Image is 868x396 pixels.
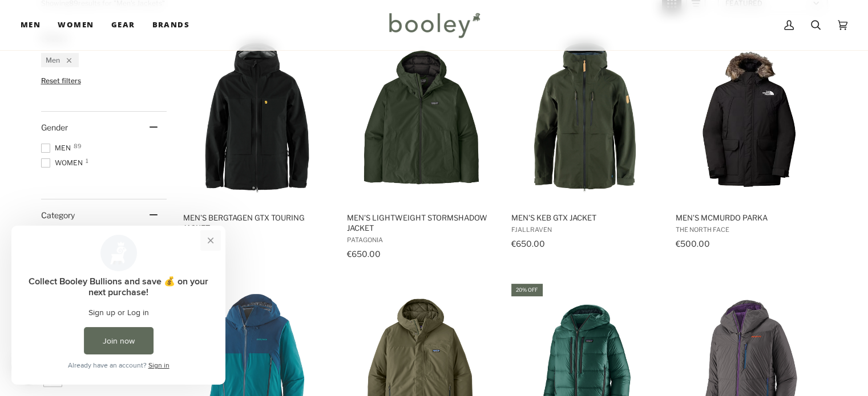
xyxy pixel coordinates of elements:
[41,210,75,220] span: Category
[11,226,225,385] iframe: Loyalty program pop-up with offers and actions
[41,143,74,153] span: Men
[74,143,82,149] span: 89
[347,249,381,259] span: €650.00
[183,236,331,244] span: Fjallraven
[183,213,331,233] span: Men's Bergtagen GTX Touring Jacket
[58,19,94,31] span: Women
[60,56,71,64] div: Remove filter: Men
[675,226,823,234] span: The North Face
[347,213,495,233] span: Men's Lightweight Stormshadow Jacket
[181,43,333,194] img: Fjallraven Men's Bergtagen GTX Touring Jacket Black - Booley Galway
[345,33,496,263] a: Men's Lightweight Stormshadow Jacket
[511,284,542,296] div: 20% off
[345,43,496,194] img: Patagonia Men's Lightweight Stormshadow Jacket Old Growth Green - Booley Galway
[46,56,60,64] span: Men
[510,43,661,194] img: Fjallraven Men's Keb GTX Jacket Deep Forest - Booley Galway
[41,76,81,85] span: Reset filters
[675,213,823,223] span: Men's McMurdo Parka
[111,19,135,31] span: Gear
[347,236,495,244] span: Patagonia
[21,19,41,31] span: Men
[152,19,189,31] span: Brands
[181,33,333,263] a: Men's Bergtagen GTX Touring Jacket
[511,239,545,248] span: €650.00
[41,76,167,85] li: Reset filters
[41,123,68,132] span: Gender
[511,213,659,223] span: Men's Keb GTX Jacket
[510,33,661,263] a: Men's Keb GTX Jacket
[511,226,659,234] span: Fjallraven
[675,239,709,248] span: €500.00
[673,33,825,263] a: Men's McMurdo Parka
[384,9,484,42] img: Booley
[86,158,88,164] span: 1
[41,158,86,168] span: Women
[673,43,825,194] img: The North Face Men's McMurdo Parka TNF Black / TNF Black - Booley Galway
